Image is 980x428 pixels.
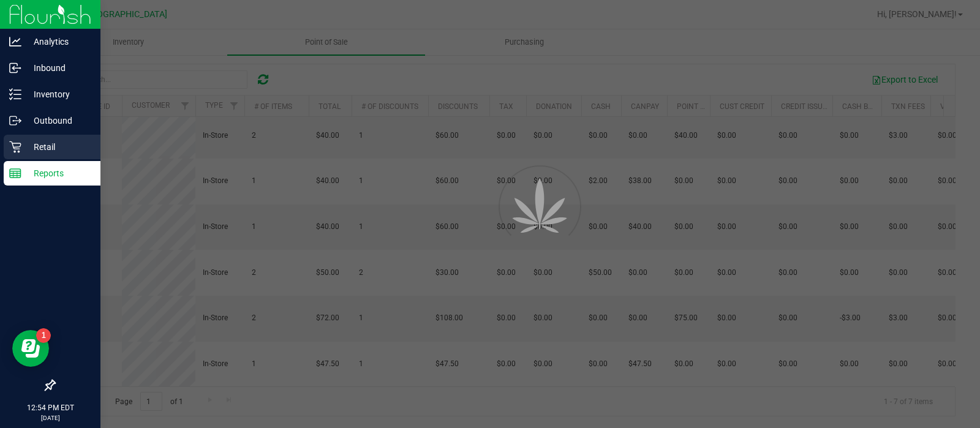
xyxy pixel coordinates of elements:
[9,115,21,127] inline-svg: Outbound
[21,140,95,154] p: Retail
[6,413,95,422] p: [DATE]
[21,113,95,128] p: Outbound
[12,330,49,367] iframe: Resource center
[21,87,95,102] p: Inventory
[36,328,51,343] iframe: Resource center unread badge
[9,88,21,100] inline-svg: Inventory
[9,62,21,74] inline-svg: Inbound
[9,141,21,153] inline-svg: Retail
[9,36,21,48] inline-svg: Analytics
[6,402,95,413] p: 12:54 PM EDT
[21,166,95,181] p: Reports
[21,61,95,75] p: Inbound
[21,34,95,49] p: Analytics
[9,167,21,179] inline-svg: Reports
